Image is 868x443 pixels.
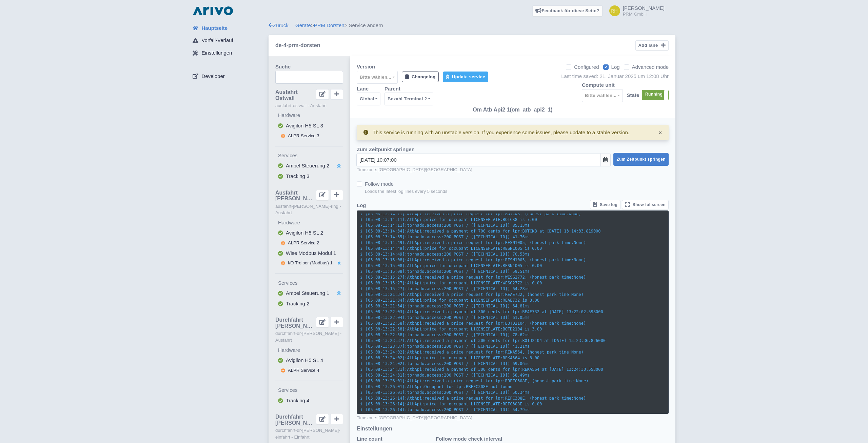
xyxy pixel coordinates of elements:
label: Suche [275,63,291,71]
a: Hauptseite [187,22,269,35]
span: AtbApi:received a payment of 300 cents for lpr:REKA564 at [DATE] 13:24:30.553000 [407,367,603,372]
span: AtbApi:received a price request for lpr:BOTD2104, (honest park time:None) [407,321,586,326]
button: Tracking 3 [275,171,343,182]
div: Bezahl Terminal 2 [388,95,427,103]
span: tornado.access:200 POST / ([TECHNICAL_ID]) 85.13ms [407,223,530,228]
button: Save log [590,200,621,209]
span: [05.08-13:14:49]: [360,246,407,251]
span: tornado.access:200 POST / ([TECHNICAL_ID]) 50.34ms [407,390,530,395]
span: Wise Modbus Modul 1 [286,250,336,256]
span: ALPR Service 2 [288,240,319,245]
a: [PERSON_NAME] PRM GmbH [605,5,665,16]
div: This service is running with an unstable version. If you experience some issues, please update to... [373,129,629,137]
span: Update service [452,74,485,79]
span: [05.08-13:15:27]: [360,275,407,280]
button: Avigilon H5 SL 4 [275,355,343,366]
h5: de-4-prm-dorsten [275,42,320,48]
span: Durchfahrt [PERSON_NAME] - Einfahrt [275,414,316,426]
span: AtbApi:price for occupant LICENSEPLATE:REFC308E is 0.00 [407,402,542,406]
span: [05.08-13:15:08]: [360,269,407,274]
span: [05.08-13:14:11]: [360,223,407,228]
div: Bitte wählen... [360,73,391,81]
span: AtbApi:received a price request for lpr:RREFC308E, (honest park time:None) [407,379,589,383]
small: durchfahrt-dr-[PERSON_NAME]-einfahrt - Einfahrt [275,427,343,440]
img: logo [191,5,235,16]
span: AtbApi:received a price request for lpr:REAE732, (honest park time:None) [407,292,584,297]
label: Lane [357,85,369,93]
small: ausfahrt-[PERSON_NAME]-ring - Ausfahrt [275,203,343,216]
button: Add lane [635,40,669,51]
span: [05.08-13:15:27]: [360,286,407,291]
span: tornado.access:200 POST / ([TECHNICAL_ID]) 58.49ms [407,373,530,378]
span: Configured [574,64,599,70]
div: > > Service ändern [269,22,675,29]
span: [05.08-13:26:01]: [360,379,407,383]
label: Line count [357,435,382,443]
span: [05.08-13:24:02]: [360,356,407,360]
label: Running [642,90,668,100]
label: Follow mode check interval [436,435,502,443]
span: Show fullscreen [633,202,666,207]
a: Geräte [295,22,311,28]
small: Loads the latest log lines every 5 seconds [365,188,447,195]
span: Changelog [412,74,436,79]
span: [05.08-13:23:37]: [360,338,407,343]
span: [05.08-13:24:02]: [360,361,407,366]
span: AtbApi:received a payment of 300 cents for lpr:BOTD2104 at [DATE] 13:23:36.826000 [407,338,606,343]
button: Tracking 4 [275,396,343,406]
button: ALPR Service 2 [275,238,343,248]
span: [05.08-13:22:03]: [360,309,407,314]
span: Durchfahrt [PERSON_NAME] - Ausfahrt [275,317,316,329]
label: Zum Zeitpunkt springen [357,146,415,154]
span: [05.08-13:15:08]: [360,263,407,268]
span: [05.08-13:14:35]: [360,235,407,239]
div: Global [360,95,374,103]
div: RunningStopped [642,90,669,100]
span: AtbApi:received a payment of 700 cents for lpr:BOTCK8 at [DATE] 13:14:33.819000 [407,229,601,234]
span: Ampel Steuerung 1 [286,290,329,296]
label: Services [278,152,343,160]
span: [05.08-13:24:31]: [360,367,407,372]
span: Tracking 3 [286,173,309,179]
span: Avigilon H5 SL 2 [286,230,323,236]
small: Timezone: [GEOGRAPHIC_DATA]/[GEOGRAPHIC_DATA] [357,166,611,173]
span: AtbApi:received a price request for lpr:REFC308E, (honest park time:None) [407,396,586,401]
span: [05.08-13:15:27]: [360,281,407,285]
span: AtbApi:received a price request for lpr:WESG2772, (honest park time:None) [407,275,586,280]
span: Follow mode [365,181,394,187]
span: [05.08-13:21:34]: [360,304,407,308]
label: Services [278,279,343,287]
small: ausfahrt-ostwall - Ausfahrt [275,102,343,109]
span: [05.08-13:22:58]: [360,333,407,337]
span: Om Atb Api2 1 [473,107,510,113]
span: AtbApi:Occupant for lpr:RREFC308E not found [407,384,513,389]
span: Avigilon H5 SL 4 [286,357,323,363]
span: [05.08-13:26:14]: [360,402,407,406]
span: tornado.access:200 POST / ([TECHNICAL_ID]) 41.21ms [407,344,530,349]
span: [05.08-13:14:49]: [360,240,407,245]
label: Hardware [278,112,343,119]
span: Tracking 2 [286,301,309,306]
a: Einstellungen [187,47,269,60]
button: × [659,129,662,137]
span: tornado.access:200 POST / ([TECHNICAL_ID]) 69.06ms [407,361,530,366]
span: Ausfahrt Ostwall [275,89,316,101]
label: State [627,92,639,99]
span: tornado.access:200 POST / ([TECHNICAL_ID]) 61.05ms [407,315,530,320]
button: I/O Treiber (Modbus) 1 [275,258,343,268]
span: ALPR Service 4 [288,368,319,373]
button: Ampel Steuerung 1 [275,288,343,299]
small: PRM GmbH [623,12,665,16]
label: Compute unit [582,81,615,89]
span: [05.08-13:21:34]: [360,292,407,297]
span: [05.08-13:22:58]: [360,321,407,326]
span: [05.08-13:14:11]: [360,212,407,216]
button: Avigilon H5 SL 3 [275,121,343,131]
label: Version [357,63,375,71]
span: Zum Zeitpunkt springen [616,157,666,162]
span: Add lane [638,43,658,48]
a: Zurück [269,22,289,28]
button: Update service [443,72,488,82]
label: Hardware [278,219,343,227]
button: ALPR Service 4 [275,366,343,375]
